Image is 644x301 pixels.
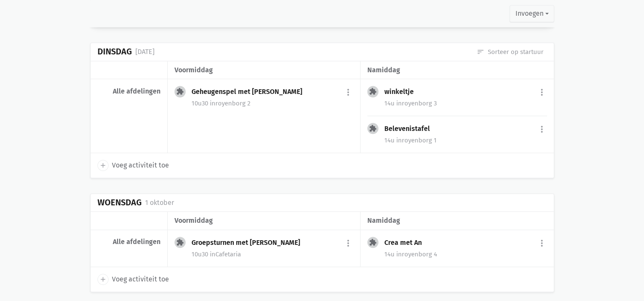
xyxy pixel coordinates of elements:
[175,65,353,76] div: voormiddag
[396,99,402,107] span: in
[367,215,547,226] div: namiddag
[97,87,160,96] div: Alle afdelingen
[396,250,402,258] span: in
[192,250,208,258] span: 10u30
[369,88,377,95] i: extension
[210,99,250,107] span: royenborg 2
[145,197,174,208] div: 1 oktober
[176,239,184,246] i: extension
[97,238,160,246] div: Alle afdelingen
[176,88,184,95] i: extension
[396,136,402,144] span: in
[396,136,437,144] span: royenborg 1
[396,99,437,107] span: royenborg 3
[175,215,353,226] div: voormiddag
[112,160,169,171] span: Voeg activiteit toe
[210,250,241,258] span: Cafetaria
[99,162,107,169] i: add
[367,65,547,76] div: namiddag
[135,46,155,57] div: [DATE]
[509,5,554,22] button: Invoegen
[396,250,437,258] span: royenborg 4
[97,198,142,207] div: Woensdag
[210,99,215,107] span: in
[477,48,484,56] i: sort
[97,274,169,285] a: add Voeg activiteit toe
[477,47,544,57] a: Sorteer op startuur
[384,99,395,107] span: 14u
[112,274,169,285] span: Voeg activiteit toe
[97,160,169,171] a: add Voeg activiteit toe
[384,239,429,247] div: Crea met An
[192,239,307,247] div: Groepsturnen met [PERSON_NAME]
[99,275,107,283] i: add
[384,88,421,96] div: winkeltje
[384,250,395,258] span: 14u
[369,239,377,246] i: extension
[369,125,377,132] i: extension
[192,88,309,96] div: Geheugenspel met [PERSON_NAME]
[384,136,395,144] span: 14u
[210,250,215,258] span: in
[192,99,208,107] span: 10u30
[384,125,437,133] div: Belevenistafel
[97,47,132,57] div: Dinsdag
